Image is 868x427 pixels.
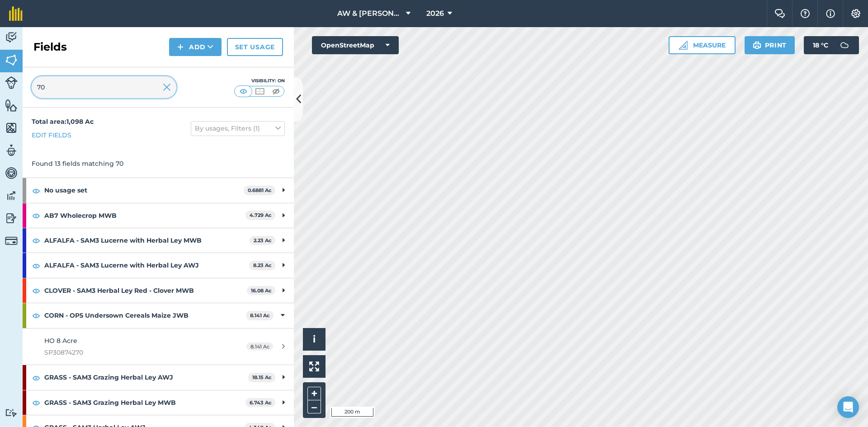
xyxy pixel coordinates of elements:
[307,387,321,400] button: +
[250,399,272,406] strong: 6.743 Ac
[169,38,222,56] button: Add
[32,76,176,98] input: Search
[307,400,321,413] button: –
[254,237,272,244] strong: 2.23 Ac
[5,189,18,202] img: svg+xml;base64,PD94bWwgdmVyc2lvbj0iMS4wIiBlbmNvZGluZz0idXRmLTgiPz4KPCEtLSBHZW5lcmF0b3I6IEFkb2JlIE...
[250,312,270,319] strong: 8.141 Ac
[337,8,402,19] span: AW & [PERSON_NAME] & Son
[813,36,828,54] span: 18 ° C
[5,408,18,417] img: svg+xml;base64,PD94bWwgdmVyc2lvbj0iMS4wIiBlbmNvZGluZz0idXRmLTgiPz4KPCEtLSBHZW5lcmF0b3I6IEFkb2JlIE...
[32,260,40,271] img: svg+xml;base64,PHN2ZyB4bWxucz0iaHR0cDovL3d3dy53My5vcmcvMjAwMC9zdmciIHdpZHRoPSIxOCIgaGVpZ2h0PSIyNC...
[23,328,294,365] a: HO 8 AcreSP308742708.141 Ac
[837,396,859,418] div: Open Intercom Messenger
[23,253,294,277] div: ALFALFA - SAM3 Lucerne with Herbal Ley AWJ8.23 Ac
[23,390,294,415] div: GRASS - SAM3 Grazing Herbal Ley MWB6.743 Ac
[23,178,294,202] div: No usage set0.6881 Ac
[246,343,273,350] span: 8.141 Ac
[5,166,18,180] img: svg+xml;base64,PD94bWwgdmVyc2lvbj0iMS4wIiBlbmNvZGluZz0idXRmLTgiPz4KPCEtLSBHZW5lcmF0b3I6IEFkb2JlIE...
[32,210,40,221] img: svg+xml;base64,PHN2ZyB4bWxucz0iaHR0cDovL3d3dy53My5vcmcvMjAwMC9zdmciIHdpZHRoPSIxOCIgaGVpZ2h0PSIyNC...
[227,38,283,56] a: Set usage
[23,303,294,328] div: CORN - OP5 Undersown Cereals Maize JWB8.141 Ac
[835,36,854,54] img: svg+xml;base64,PD94bWwgdmVyc2lvbj0iMS4wIiBlbmNvZGluZz0idXRmLTgiPz4KPCEtLSBHZW5lcmF0b3I6IEFkb2JlIE...
[850,9,861,18] img: A cog icon
[32,185,40,196] img: svg+xml;base64,PHN2ZyB4bWxucz0iaHR0cDovL3d3dy53My5vcmcvMjAwMC9zdmciIHdpZHRoPSIxOCIgaGVpZ2h0PSIyNC...
[44,178,244,202] strong: No usage set
[5,31,18,44] img: svg+xml;base64,PD94bWwgdmVyc2lvbj0iMS4wIiBlbmNvZGluZz0idXRmLTgiPz4KPCEtLSBHZW5lcmF0b3I6IEFkb2JlIE...
[163,82,171,93] img: svg+xml;base64,PHN2ZyB4bWxucz0iaHR0cDovL3d3dy53My5vcmcvMjAwMC9zdmciIHdpZHRoPSIyMiIgaGVpZ2h0PSIzMC...
[5,144,18,157] img: svg+xml;base64,PD94bWwgdmVyc2lvbj0iMS4wIiBlbmNvZGluZz0idXRmLTgiPz4KPCEtLSBHZW5lcmF0b3I6IEFkb2JlIE...
[44,365,248,389] strong: GRASS - SAM3 Grazing Herbal Ley AWJ
[23,278,294,303] div: CLOVER - SAM3 Herbal Ley Red - Clover MWB16.08 Ac
[32,372,40,383] img: svg+xml;base64,PHN2ZyB4bWxucz0iaHR0cDovL3d3dy53My5vcmcvMjAwMC9zdmciIHdpZHRoPSIxOCIgaGVpZ2h0PSIyNC...
[826,8,835,19] img: svg+xml;base64,PHN2ZyB4bWxucz0iaHR0cDovL3d3dy53My5vcmcvMjAwMC9zdmciIHdpZHRoPSIxNyIgaGVpZ2h0PSIxNy...
[5,121,18,135] img: svg+xml;base64,PHN2ZyB4bWxucz0iaHR0cDovL3d3dy53My5vcmcvMjAwMC9zdmciIHdpZHRoPSI1NiIgaGVpZ2h0PSI2MC...
[426,8,444,19] span: 2026
[303,328,325,351] button: i
[44,278,247,303] strong: CLOVER - SAM3 Herbal Ley Red - Clover MWB
[248,187,272,193] strong: 0.6881 Ac
[23,365,294,389] div: GRASS - SAM3 Grazing Herbal Ley AWJ18.15 Ac
[253,262,272,268] strong: 8.23 Ac
[44,347,214,357] span: SP30874270
[32,235,40,246] img: svg+xml;base64,PHN2ZyB4bWxucz0iaHR0cDovL3d3dy53My5vcmcvMjAwMC9zdmciIHdpZHRoPSIxOCIgaGVpZ2h0PSIyNC...
[270,87,282,96] img: svg+xml;base64,PHN2ZyB4bWxucz0iaHR0cDovL3d3dy53My5vcmcvMjAwMC9zdmciIHdpZHRoPSI1MCIgaGVpZ2h0PSI0MC...
[312,36,399,54] button: OpenStreetMap
[5,235,18,247] img: svg+xml;base64,PD94bWwgdmVyc2lvbj0iMS4wIiBlbmNvZGluZz0idXRmLTgiPz4KPCEtLSBHZW5lcmF0b3I6IEFkb2JlIE...
[32,285,40,296] img: svg+xml;base64,PHN2ZyB4bWxucz0iaHR0cDovL3d3dy53My5vcmcvMjAwMC9zdmciIHdpZHRoPSIxOCIgaGVpZ2h0PSIyNC...
[32,117,94,126] strong: Total area : 1,098 Ac
[5,99,18,112] img: svg+xml;base64,PHN2ZyB4bWxucz0iaHR0cDovL3d3dy53My5vcmcvMjAwMC9zdmciIHdpZHRoPSI1NiIgaGVpZ2h0PSI2MC...
[679,41,688,50] img: Ruler icon
[23,203,294,228] div: AB7 Wholecrop MWB4.729 Ac
[804,36,859,54] button: 18 °C
[191,121,285,136] button: By usages, Filters (1)
[250,212,272,218] strong: 4.729 Ac
[177,42,184,52] img: svg+xml;base64,PHN2ZyB4bWxucz0iaHR0cDovL3d3dy53My5vcmcvMjAwMC9zdmciIHdpZHRoPSIxNCIgaGVpZ2h0PSIyNC...
[238,87,249,96] img: svg+xml;base64,PHN2ZyB4bWxucz0iaHR0cDovL3d3dy53My5vcmcvMjAwMC9zdmciIHdpZHRoPSI1MCIgaGVpZ2h0PSI0MC...
[44,337,77,345] span: HO 8 Acre
[32,310,40,321] img: svg+xml;base64,PHN2ZyB4bWxucz0iaHR0cDovL3d3dy53My5vcmcvMjAwMC9zdmciIHdpZHRoPSIxOCIgaGVpZ2h0PSIyNC...
[745,36,795,54] button: Print
[5,76,18,89] img: svg+xml;base64,PD94bWwgdmVyc2lvbj0iMS4wIiBlbmNvZGluZz0idXRmLTgiPz4KPCEtLSBHZW5lcmF0b3I6IEFkb2JlIE...
[774,9,785,18] img: Two speech bubbles overlapping with the left bubble in the forefront
[44,303,246,328] strong: CORN - OP5 Undersown Cereals Maize JWB
[44,228,250,253] strong: ALFALFA - SAM3 Lucerne with Herbal Ley MWB
[32,130,71,140] a: Edit fields
[800,9,811,18] img: A question mark icon
[234,77,285,84] div: Visibility: On
[9,6,23,21] img: fieldmargin Logo
[44,390,245,415] strong: GRASS - SAM3 Grazing Herbal Ley MWB
[669,36,736,54] button: Measure
[254,87,265,96] img: svg+xml;base64,PHN2ZyB4bWxucz0iaHR0cDovL3d3dy53My5vcmcvMjAwMC9zdmciIHdpZHRoPSI1MCIgaGVpZ2h0PSI0MC...
[33,40,67,54] h2: Fields
[44,253,249,277] strong: ALFALFA - SAM3 Lucerne with Herbal Ley AWJ
[753,40,761,51] img: svg+xml;base64,PHN2ZyB4bWxucz0iaHR0cDovL3d3dy53My5vcmcvMjAwMC9zdmciIHdpZHRoPSIxOSIgaGVpZ2h0PSIyNC...
[5,211,18,225] img: svg+xml;base64,PD94bWwgdmVyc2lvbj0iMS4wIiBlbmNvZGluZz0idXRmLTgiPz4KPCEtLSBHZW5lcmF0b3I6IEFkb2JlIE...
[313,333,316,345] span: i
[5,53,18,67] img: svg+xml;base64,PHN2ZyB4bWxucz0iaHR0cDovL3d3dy53My5vcmcvMjAwMC9zdmciIHdpZHRoPSI1NiIgaGVpZ2h0PSI2MC...
[44,203,245,228] strong: AB7 Wholecrop MWB
[309,361,319,371] img: Four arrows, one pointing top left, one top right, one bottom right and the last bottom left
[251,287,272,294] strong: 16.08 Ac
[252,374,272,380] strong: 18.15 Ac
[23,228,294,253] div: ALFALFA - SAM3 Lucerne with Herbal Ley MWB2.23 Ac
[32,397,40,408] img: svg+xml;base64,PHN2ZyB4bWxucz0iaHR0cDovL3d3dy53My5vcmcvMjAwMC9zdmciIHdpZHRoPSIxOCIgaGVpZ2h0PSIyNC...
[23,150,294,178] div: Found 13 fields matching 70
